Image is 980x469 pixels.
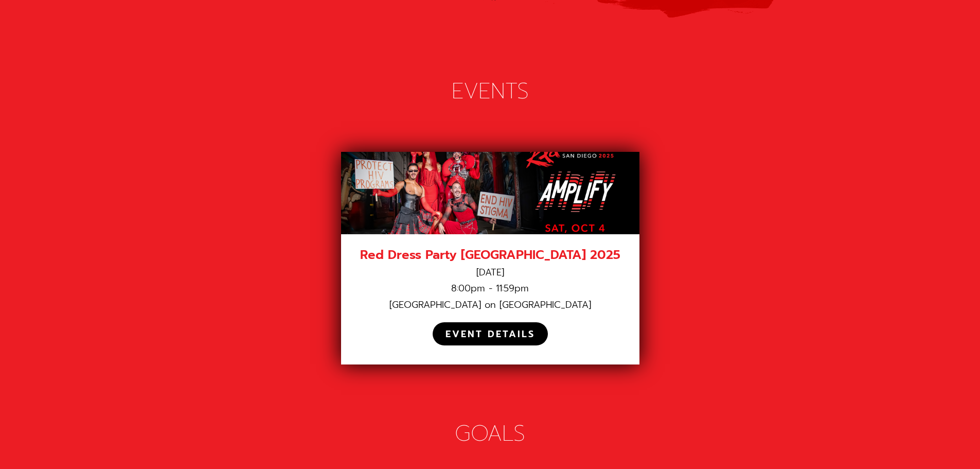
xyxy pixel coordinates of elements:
[354,283,627,294] div: 8:00pm - 11:59pm
[446,328,535,340] div: EVENT DETAILS
[354,247,627,263] div: Red Dress Party [GEOGRAPHIC_DATA] 2025
[341,152,639,364] a: Red Dress Party [GEOGRAPHIC_DATA] 2025[DATE]8:00pm - 11:59pm[GEOGRAPHIC_DATA] on [GEOGRAPHIC_DATA...
[171,420,809,448] div: GOALS
[354,299,627,311] div: [GEOGRAPHIC_DATA] on [GEOGRAPHIC_DATA]
[171,77,809,106] div: EVENTS
[354,267,627,279] div: [DATE]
